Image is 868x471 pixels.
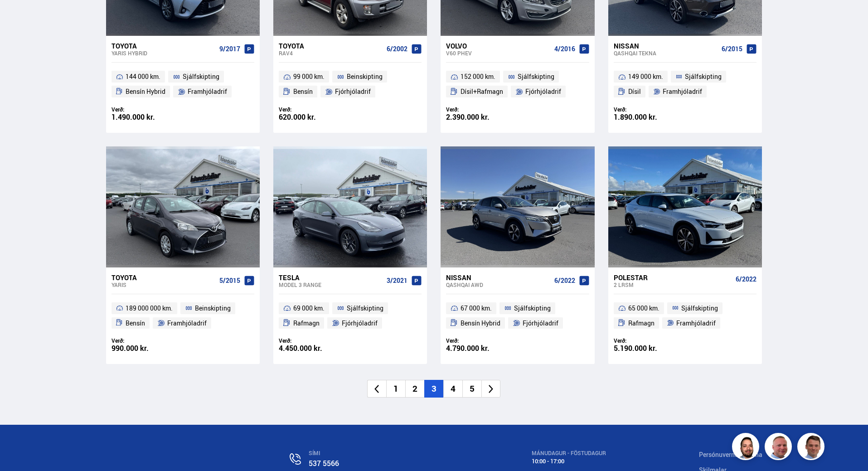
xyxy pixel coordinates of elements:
div: Volvo [446,42,550,50]
span: 69 000 km. [293,303,325,314]
span: 6/2022 [736,276,756,283]
div: Verð: [614,106,685,113]
li: 1 [386,380,405,398]
span: Fjórhjóladrif [525,86,561,97]
span: Rafmagn [628,318,655,329]
span: Dísil+Rafmagn [461,86,503,97]
span: 149 000 km. [628,71,663,82]
span: Framhjóladrif [167,318,207,329]
span: 6/2015 [722,45,742,53]
img: siFngHWaQ9KaOqBr.png [766,434,793,461]
span: Sjálfskipting [681,303,718,314]
span: Beinskipting [347,71,383,82]
div: Nissan [446,273,550,282]
span: Fjórhjóladrif [523,318,558,329]
a: Polestar 2 LRSM 6/2022 65 000 km. Sjálfskipting Rafmagn Framhjóladrif Verð: 5.190.000 kr. [608,267,762,364]
div: Yaris [112,282,216,288]
img: FbJEzSuNWCJXmdc-.webp [799,434,826,461]
button: Opna LiveChat spjallviðmót [7,4,34,31]
span: Bensín Hybrid [461,318,500,329]
span: 9/2017 [219,45,240,53]
span: 144 000 km. [126,71,160,82]
span: Framhjóladrif [663,86,702,97]
span: 4/2016 [554,45,575,53]
span: 67 000 km. [461,303,492,314]
span: Dísil [628,86,641,97]
li: 2 [405,380,424,398]
div: Toyota [112,42,216,50]
li: 3 [424,380,443,398]
div: SÍMI [309,450,439,456]
span: 3/2021 [387,277,407,284]
div: Verð: [614,337,685,344]
div: 2 LRSM [614,282,732,288]
div: 10:00 - 17:00 [532,458,606,465]
a: Toyota Yaris 5/2015 189 000 000 km. Beinskipting Bensín Framhjóladrif Verð: 990.000 kr. [106,267,260,364]
li: 4 [443,380,462,398]
span: Sjálfskipting [514,303,551,314]
div: 4.790.000 kr. [446,345,518,352]
span: Framhjóladrif [676,318,716,329]
a: Nissan Qashqai AWD 6/2022 67 000 km. Sjálfskipting Bensín Hybrid Fjórhjóladrif Verð: 4.790.000 kr. [441,267,594,364]
span: Bensín [293,86,313,97]
div: MÁNUDAGUR - FÖSTUDAGUR [532,450,606,456]
img: nhp88E3Fdnt1Opn2.png [733,434,761,461]
div: Verð: [112,337,183,344]
span: Framhjóladrif [188,86,227,97]
div: Model 3 RANGE [279,282,383,288]
span: Fjórhjóladrif [342,318,378,329]
span: Sjálfskipting [347,303,383,314]
span: 5/2015 [219,277,240,284]
span: 65 000 km. [628,303,659,314]
div: Yaris HYBRID [112,50,216,56]
div: Verð: [446,106,518,113]
img: n0V2lOsqF3l1V2iz.svg [290,453,301,465]
div: 4.450.000 kr. [279,345,350,352]
span: Beinskipting [195,303,231,314]
div: 5.190.000 kr. [614,345,685,352]
a: Toyota Yaris HYBRID 9/2017 144 000 km. Sjálfskipting Bensín Hybrid Framhjóladrif Verð: 1.490.000 kr. [106,36,260,133]
div: Toyota [279,42,383,50]
a: Volvo V60 PHEV 4/2016 152 000 km. Sjálfskipting Dísil+Rafmagn Fjórhjóladrif Verð: 2.390.000 kr. [441,36,594,133]
div: Tesla [279,273,383,282]
span: Bensín [126,318,145,329]
div: Verð: [279,106,350,113]
div: RAV4 [279,50,383,56]
span: 189 000 000 km. [126,303,173,314]
div: 1.490.000 kr. [112,113,183,121]
div: Nissan [614,42,718,50]
div: Polestar [614,273,732,282]
div: V60 PHEV [446,50,550,56]
div: Verð: [279,337,350,344]
span: Sjálfskipting [685,71,722,82]
div: Qashqai TEKNA [614,50,718,56]
div: Verð: [446,337,518,344]
span: 99 000 km. [293,71,325,82]
div: Toyota [112,273,216,282]
a: Tesla Model 3 RANGE 3/2021 69 000 km. Sjálfskipting Rafmagn Fjórhjóladrif Verð: 4.450.000 kr. [273,267,427,364]
a: Nissan Qashqai TEKNA 6/2015 149 000 km. Sjálfskipting Dísil Framhjóladrif Verð: 1.890.000 kr. [608,36,762,133]
div: 990.000 kr. [112,345,183,352]
a: Toyota RAV4 6/2002 99 000 km. Beinskipting Bensín Fjórhjóladrif Verð: 620.000 kr. [273,36,427,133]
li: 5 [462,380,481,398]
div: 2.390.000 kr. [446,113,518,121]
span: Sjálfskipting [518,71,554,82]
span: Bensín Hybrid [126,86,165,97]
a: 537 5566 [309,458,339,468]
span: 6/2002 [387,45,407,53]
span: 6/2022 [554,277,575,284]
span: Fjórhjóladrif [335,86,371,97]
div: 1.890.000 kr. [614,113,685,121]
span: 152 000 km. [461,71,495,82]
div: Qashqai AWD [446,282,550,288]
div: Verð: [112,106,183,113]
span: Rafmagn [293,318,320,329]
span: Sjálfskipting [183,71,219,82]
div: 620.000 kr. [279,113,350,121]
a: Persónuverndarstefna [699,450,762,459]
